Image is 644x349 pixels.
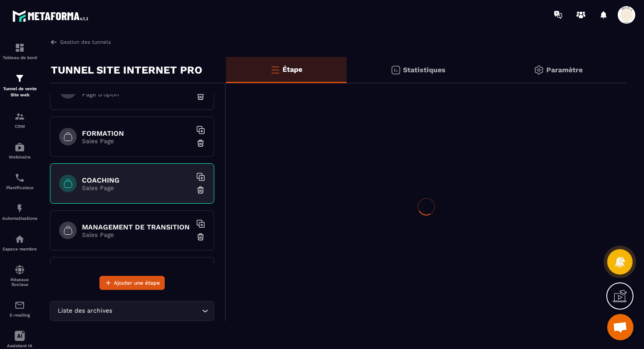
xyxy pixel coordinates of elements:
[196,92,205,101] img: trash
[14,111,25,122] img: formation
[196,139,205,148] img: trash
[14,173,25,183] img: scheduler
[14,42,25,53] img: formation
[82,223,191,231] h6: MANAGEMENT DE TRANSITION
[14,142,25,152] img: automations
[607,314,633,340] div: Ouvrir le chat
[403,66,446,74] p: Statistiques
[14,73,25,84] img: formation
[546,66,583,74] p: Paramètre
[2,124,37,129] p: CRM
[2,155,37,159] p: Webinaire
[82,129,191,137] h6: FORMATION
[2,105,37,135] a: formationformationCRM
[14,203,25,214] img: automations
[270,64,280,75] img: bars-o.4a397970.svg
[2,343,37,348] p: Assistant IA
[12,8,91,24] img: logo
[2,135,37,166] a: automationsautomationsWebinaire
[283,65,302,74] p: Étape
[2,67,37,105] a: formationformationTunnel de vente Site web
[99,276,165,290] button: Ajouter une étape
[534,65,544,75] img: setting-gr.5f69749f.svg
[114,278,160,287] span: Ajouter une étape
[82,91,191,98] p: Page d'optin
[2,197,37,227] a: automationsautomationsAutomatisations
[2,258,37,293] a: social-networksocial-networkRéseaux Sociaux
[2,227,37,258] a: automationsautomationsEspace membre
[82,184,191,191] p: Sales Page
[50,38,58,46] img: arrow
[2,247,37,251] p: Espace membre
[14,264,25,275] img: social-network
[2,216,37,221] p: Automatisations
[2,86,37,98] p: Tunnel de vente Site web
[56,306,114,316] span: Liste des archives
[82,231,191,238] p: Sales Page
[2,313,37,317] p: E-mailing
[196,233,205,241] img: trash
[50,38,111,46] a: Gestion des tunnels
[2,293,37,324] a: emailemailE-mailing
[2,277,37,287] p: Réseaux Sociaux
[50,301,214,321] div: Search for option
[14,300,25,310] img: email
[14,234,25,244] img: automations
[2,55,37,60] p: Tableau de bord
[2,166,37,197] a: schedulerschedulerPlanificateur
[196,186,205,194] img: trash
[2,36,37,67] a: formationformationTableau de bord
[82,176,191,184] h6: COACHING
[114,306,200,316] input: Search for option
[390,65,401,75] img: stats.20deebd0.svg
[2,185,37,190] p: Planificateur
[82,137,191,145] p: Sales Page
[51,61,202,79] p: TUNNEL SITE INTERNET PRO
